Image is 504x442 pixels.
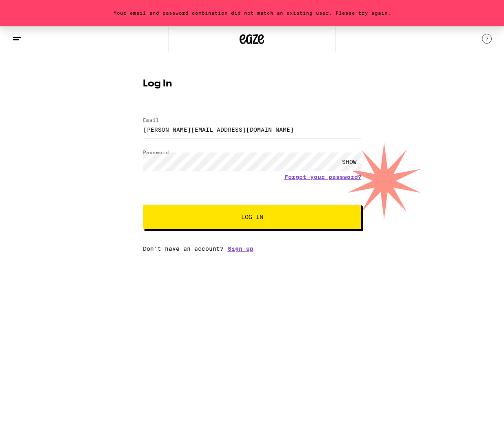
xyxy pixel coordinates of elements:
button: Log In [143,205,362,229]
label: Email [143,117,159,123]
a: Sign up [228,245,253,252]
label: Password [143,150,169,155]
div: SHOW [337,152,362,171]
span: Log In [241,214,263,220]
input: Email [143,120,362,139]
div: Don't have an account? [143,245,362,252]
span: Hi. Need any help? [5,6,59,12]
a: Forgot your password? [284,174,362,180]
h1: Log In [143,79,362,89]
